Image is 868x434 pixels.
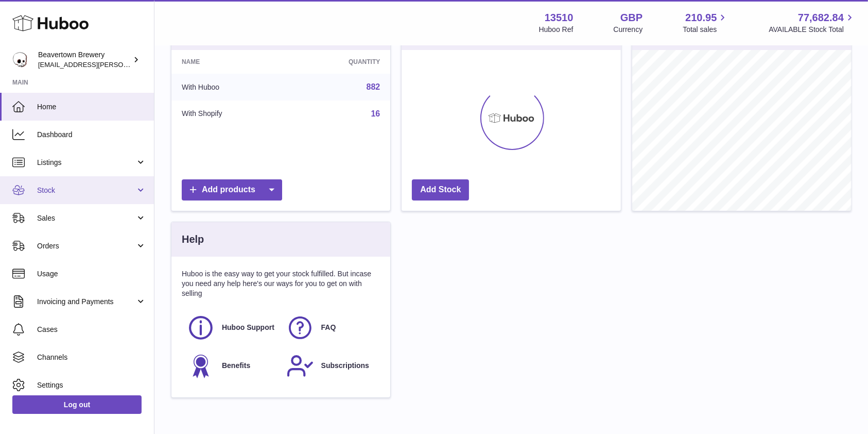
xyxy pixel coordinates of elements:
[683,25,728,35] span: Total sales
[545,11,574,25] strong: 13510
[37,325,146,335] span: Cases
[683,11,728,35] a: 210.95 Total sales
[38,50,131,70] div: Beavertown Brewery
[37,241,135,251] span: Orders
[321,323,336,332] span: FAQ
[182,179,282,201] a: Add products
[614,25,643,35] div: Currency
[37,158,135,168] span: Listings
[289,50,390,74] th: Quantity
[37,130,146,140] span: Dashboard
[685,11,717,25] span: 210.95
[769,11,856,35] a: 77,682.84 AVAILABLE Stock Total
[37,380,146,390] span: Settings
[171,50,289,74] th: Name
[12,52,28,68] img: kit.lowe@beavertownbrewery.co.uk
[539,25,574,35] div: Huboo Ref
[171,101,289,127] td: With Shopify
[182,232,204,246] h3: Help
[171,74,289,101] td: With Huboo
[222,361,250,371] span: Benefits
[182,269,380,298] p: Huboo is the easy way to get your stock fulfilled. But incase you need any help here's our ways f...
[321,361,369,371] span: Subscriptions
[367,82,380,91] a: 882
[37,353,146,362] span: Channels
[37,297,135,307] span: Invoicing and Payments
[620,11,643,25] strong: GBP
[37,102,146,112] span: Home
[187,352,276,380] a: Benefits
[37,269,146,279] span: Usage
[37,186,135,195] span: Stock
[769,25,856,35] span: AVAILABLE Stock Total
[222,323,274,332] span: Huboo Support
[371,109,380,118] a: 16
[412,179,469,201] a: Add Stock
[187,314,276,342] a: Huboo Support
[798,11,844,25] span: 77,682.84
[286,352,375,380] a: Subscriptions
[286,314,375,342] a: FAQ
[37,213,135,223] span: Sales
[12,395,142,414] a: Log out
[38,60,206,69] span: [EMAIL_ADDRESS][PERSON_NAME][DOMAIN_NAME]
